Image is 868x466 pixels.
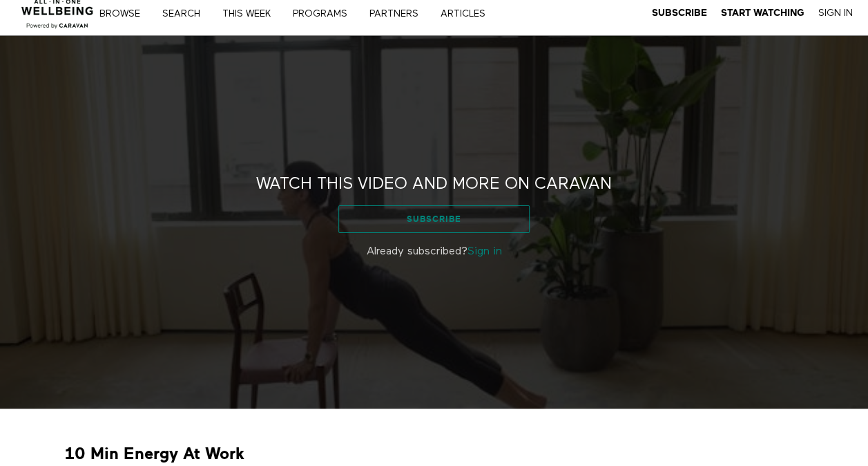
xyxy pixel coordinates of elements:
[652,8,707,18] strong: Subscribe
[65,443,244,465] strong: 10 Min Energy At Work
[288,9,362,19] a: PROGRAMS
[721,7,804,19] a: Start Watching
[652,7,707,19] a: Subscribe
[467,246,502,257] a: Sign in
[95,9,155,19] a: Browse
[256,174,612,195] h2: Watch this video and more on CARAVAN
[818,7,853,19] a: Sign In
[218,9,285,19] a: THIS WEEK
[365,9,433,19] a: PARTNERS
[338,205,530,233] a: Subscribe
[234,243,634,260] p: Already subscribed?
[109,6,514,20] nav: Primary
[721,8,804,18] strong: Start Watching
[157,9,215,19] a: Search
[436,9,500,19] a: ARTICLES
